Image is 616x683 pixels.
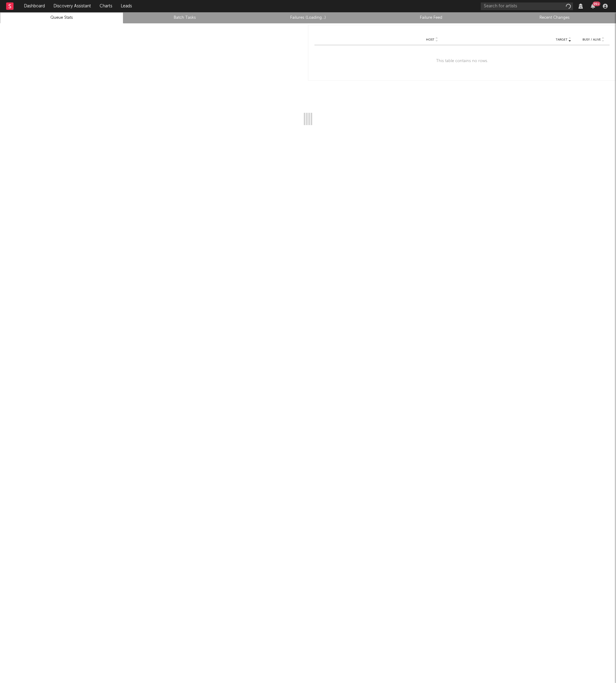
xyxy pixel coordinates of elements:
a: Failures (Loading...) [250,14,366,22]
span: Host [426,38,434,41]
div: This table contains no rows. [314,45,610,77]
span: Target [556,38,567,41]
a: Failure Feed [373,14,489,22]
a: Recent Changes [496,14,613,22]
button: 99+ [591,4,595,9]
input: Search for artists [481,2,573,10]
a: Batch Tasks [127,14,243,22]
a: Queue Stats [3,14,120,22]
div: 99 + [593,2,600,6]
span: Busy / Alive [582,38,601,41]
